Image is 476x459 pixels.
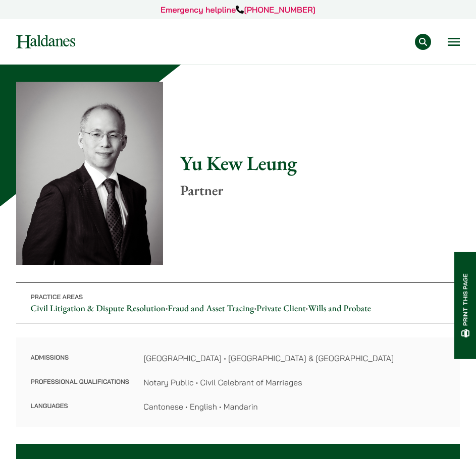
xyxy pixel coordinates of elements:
p: Partner [180,182,460,199]
span: Practice Areas [30,294,83,301]
dd: [GEOGRAPHIC_DATA] • [GEOGRAPHIC_DATA] & [GEOGRAPHIC_DATA] [143,352,445,364]
dd: Cantonese • English • Mandarin [143,400,445,413]
img: Logo of Haldanes [16,35,75,48]
button: Search [415,34,431,50]
h1: Yu Kew Leung [180,151,460,175]
dd: Notary Public • Civil Celebrant of Marriages [143,376,445,388]
p: • • • [16,282,460,323]
a: Wills and Probate [308,303,371,314]
dt: Admissions [30,352,129,376]
dt: Languages [30,400,129,413]
dt: Professional Qualifications [30,376,129,400]
a: Fraud and Asset Tracing [168,303,254,314]
a: Private Client [256,303,306,314]
button: Open menu [448,38,460,46]
a: Civil Litigation & Dispute Resolution [30,303,165,314]
a: Emergency helpline[PHONE_NUMBER] [161,5,315,15]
